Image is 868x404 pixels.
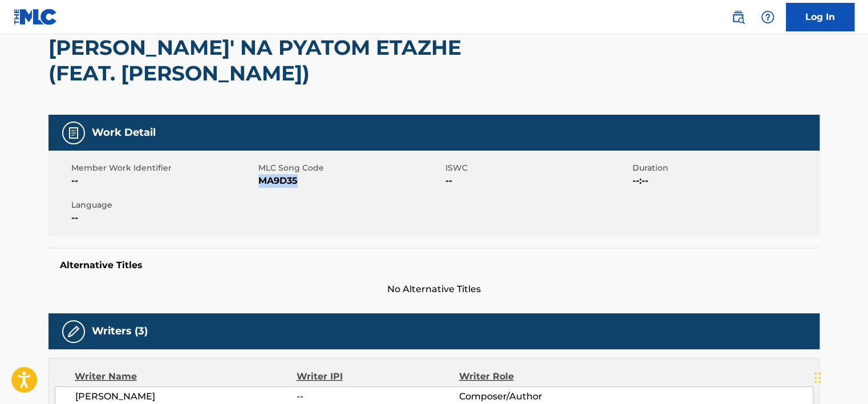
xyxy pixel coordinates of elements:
[445,162,630,174] span: ISWC
[92,126,156,139] h5: Work Detail
[71,199,255,211] span: Language
[761,10,774,24] img: help
[297,390,459,403] span: --
[727,6,749,29] a: Public Search
[48,282,820,296] span: No Alternative Titles
[786,3,854,31] a: Log In
[48,35,511,86] h2: [PERSON_NAME]' NA PYATOM ETAZHE (FEAT. [PERSON_NAME])
[71,162,255,174] span: Member Work Identifier
[258,174,443,188] span: MA9D35
[811,349,868,404] div: চ্যাট উইজেট
[75,370,297,383] div: Writer Name
[814,361,821,395] div: টেনে আনুন
[67,325,80,338] img: Writers
[756,6,779,29] div: Help
[297,370,459,383] div: Writer IPI
[75,390,297,403] span: [PERSON_NAME]
[71,211,255,225] span: --
[258,162,443,174] span: MLC Song Code
[632,162,817,174] span: Duration
[459,390,606,403] span: Composer/Author
[71,174,255,188] span: --
[459,370,606,383] div: Writer Role
[445,174,630,188] span: --
[811,349,868,404] iframe: Chat Widget
[731,10,745,24] img: search
[67,126,80,140] img: Work Detail
[60,260,808,271] h5: Alternative Titles
[632,174,817,188] span: --:--
[92,325,148,338] h5: Writers (3)
[14,9,58,25] img: MLC Logo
